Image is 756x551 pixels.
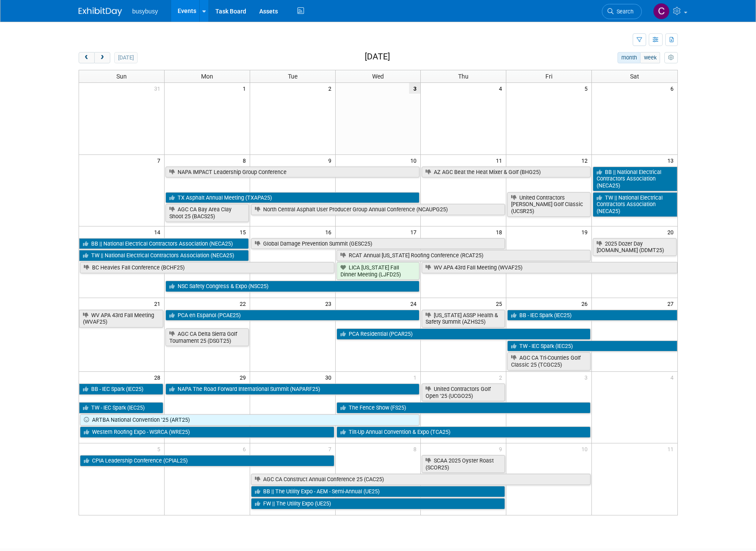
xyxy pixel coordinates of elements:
span: 20 [667,226,677,237]
a: AGC CA Delta Sierra Golf Tournament 25 (DSGT25) [165,328,249,346]
a: NAPA IMPACT Leadership Group Conference [165,167,420,178]
span: 4 [498,83,506,94]
span: Wed [372,73,384,80]
a: WV APA 43rd Fall Meeting (WVAF25) [422,262,677,273]
span: 11 [495,155,506,166]
span: 24 [409,298,420,309]
span: 1 [413,372,420,383]
span: 29 [239,372,250,383]
span: 3 [584,372,591,383]
a: United Contractors Golf Open ’25 (UCGO25) [422,384,505,401]
a: BB - IEC Spark (IEC25) [507,310,677,321]
span: 7 [327,443,335,454]
span: 13 [667,155,677,166]
a: SCAA 2025 Oyster Roast (SCOR25) [422,455,505,473]
a: NSC Safety Congress & Expo (NSC25) [165,281,420,292]
span: 27 [667,298,677,309]
button: [DATE] [114,52,137,63]
img: ExhibitDay [79,7,122,16]
span: 31 [153,83,164,94]
a: AGC CA Tri-Counties Golf Classic 25 (TCGC25) [507,352,591,370]
a: TX Asphalt Annual Meeting (TXAPA25) [165,192,420,203]
a: [US_STATE] ASSP Health & Safety Summit (AZHS25) [422,310,505,328]
span: Sat [630,73,639,80]
span: 28 [153,372,164,383]
a: BB - IEC Spark (IEC25) [79,384,163,395]
a: AGC CA Bay Area Clay Shoot 25 (BACS25) [165,204,249,222]
span: 19 [581,226,591,237]
button: week [640,52,660,63]
span: 9 [498,443,506,454]
span: Thu [458,73,469,80]
button: month [617,52,640,63]
a: BB || National Electrical Contractors Association (NECA25) [79,238,249,249]
span: 30 [324,372,335,383]
span: Sun [116,73,127,80]
span: Mon [201,73,213,80]
span: 26 [581,298,591,309]
button: myCustomButton [664,52,677,63]
a: TW || National Electrical Contractors Association (NECA25) [79,250,249,261]
span: 12 [581,155,591,166]
a: RCAT Annual [US_STATE] Roofing Conference (RCAT25) [337,250,591,261]
span: 23 [324,298,335,309]
a: LICA [US_STATE] Fall Dinner Meeting (LJFD25) [337,262,420,280]
i: Personalize Calendar [668,55,674,61]
a: North Central Asphalt User Producer Group Annual Conference (NCAUPG25) [251,204,505,215]
span: 2 [327,83,335,94]
a: TW - IEC Spark (IEC25) [507,341,677,352]
span: 4 [670,372,677,383]
span: 6 [242,443,250,454]
span: 5 [584,83,591,94]
img: Collin Larson [653,3,670,20]
h2: [DATE] [365,52,390,62]
span: 18 [495,226,506,237]
a: BB || National Electrical Contractors Association (NECA25) [593,167,677,191]
span: 8 [242,155,250,166]
a: AGC CA Construct Annual Conference 25 (CAC25) [251,474,591,485]
span: 7 [156,155,164,166]
span: 8 [413,443,420,454]
a: WV APA 43rd Fall Meeting (WVAF25) [79,310,163,328]
span: 25 [495,298,506,309]
span: 15 [239,226,250,237]
a: NAPA The Road Forward International Summit (NAPARF25) [165,384,420,395]
span: busybusy [132,8,158,15]
span: 16 [324,226,335,237]
span: Search [614,8,634,15]
span: 22 [239,298,250,309]
span: Fri [545,73,552,80]
a: Global Damage Prevention Summit (GESC25) [251,238,505,249]
button: next [94,52,110,63]
span: 17 [409,226,420,237]
a: CPIA Leadership Conference (CPIAL25) [80,455,334,466]
a: Western Roofing Expo - WSRCA (WRE25) [80,426,334,438]
a: Search [602,4,642,19]
a: TW || National Electrical Contractors Association (NECA25) [593,192,677,217]
span: 11 [667,443,677,454]
a: PCA Residential (PCAR25) [337,328,591,340]
span: 6 [670,83,677,94]
a: United Contractors [PERSON_NAME] Golf Classic (UCSR25) [507,192,591,217]
span: 3 [409,83,420,94]
span: 9 [327,155,335,166]
span: 10 [409,155,420,166]
a: FW || The Utility Expo (UE25) [251,498,505,509]
span: Tue [288,73,297,80]
a: The Fence Show (FS25) [337,402,591,413]
a: PCA en Espanol (PCAE25) [165,310,420,321]
span: 2 [498,372,506,383]
a: Tilt-Up Annual Convention & Expo (TCA25) [337,426,591,438]
a: AZ AGC Beat the Heat Mixer & Golf (BHG25) [422,167,591,178]
span: 21 [153,298,164,309]
span: 1 [242,83,250,94]
a: BC Heavies Fall Conference (BCHF25) [80,262,334,273]
a: 2025 Dozer Day [DOMAIN_NAME] (DDMT25) [593,238,676,256]
a: BB || The Utility Expo - AEM - Semi-Annual (UE25) [251,486,505,497]
a: TW - IEC Spark (IEC25) [79,402,163,413]
span: 14 [153,226,164,237]
a: ARTBA National Convention ’25 (ART25) [80,414,420,426]
span: 5 [156,443,164,454]
button: prev [79,52,95,63]
span: 10 [581,443,591,454]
